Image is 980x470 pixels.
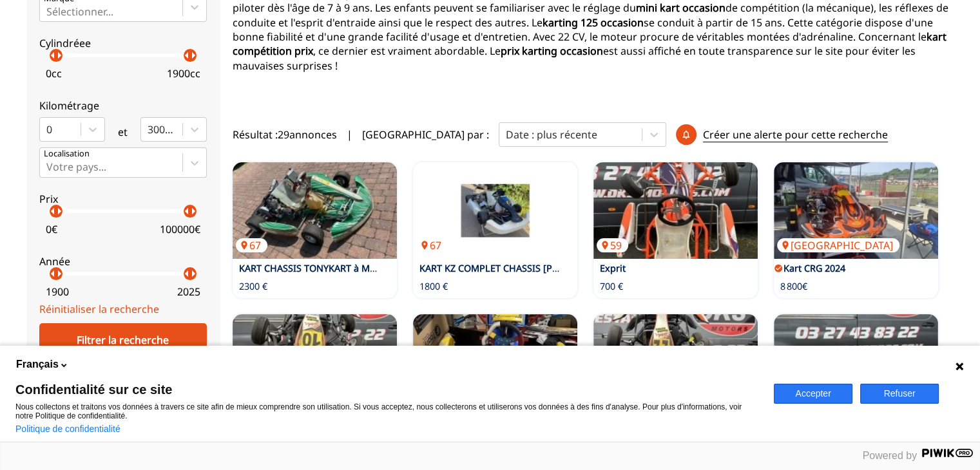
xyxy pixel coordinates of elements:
img: Sodi [593,314,758,411]
a: Kart CRG 2024[GEOGRAPHIC_DATA] [774,162,938,259]
p: Localisation [44,148,90,160]
strong: karting 125 occasion [543,15,644,30]
a: Exprit [600,262,626,274]
strong: prix karting occasion [501,44,603,58]
a: KART CHASSIS TONYKART à MOTEUR IAME X3067 [233,162,397,259]
p: et [118,125,128,139]
a: Exprit59 [774,314,938,411]
a: KART KZ COMPLET CHASSIS [PERSON_NAME] + MOTEUR PAVESI [419,262,697,274]
button: Accepter [774,384,852,404]
a: Exprit59 [593,162,758,259]
a: KART CHASSIS TONYKART à MOTEUR IAME X30 [239,262,443,274]
span: Confidentialité sur ce site [15,383,758,396]
img: Kart CRG 2024 [774,162,938,259]
p: Année [39,254,207,268]
p: Nous collectons et traitons vos données à travers ce site afin de mieux comprendre son utilisatio... [15,402,758,420]
p: arrow_left [179,266,195,281]
img: KART CHASSIS TONYKART à MOTEUR IAME X30 [233,162,397,259]
a: Politique de confidentialité [15,424,120,434]
p: [GEOGRAPHIC_DATA] par : [362,127,489,142]
p: [GEOGRAPHIC_DATA] [777,238,899,252]
span: Powered by [863,450,918,461]
strong: kart compétition prix [233,30,946,58]
a: KART KZ COMPLET CHASSIS HAASE + MOTEUR PAVESI67 [413,162,577,259]
p: arrow_right [186,48,201,63]
span: | [347,127,352,142]
p: 67 [236,238,267,252]
p: 1900 cc [167,66,200,80]
p: arrow_right [52,48,67,63]
p: 2025 [177,285,200,299]
p: 1900 [46,285,69,299]
p: 1800 € [419,280,448,293]
p: 0 cc [46,66,62,80]
span: Résultat : 29 annonces [233,127,337,142]
span: Français [16,357,59,371]
p: 67 [416,238,448,252]
img: PCR [413,314,577,411]
p: 700 € [600,280,623,293]
p: arrow_left [45,48,61,63]
input: 0 [46,124,49,135]
p: arrow_right [52,266,67,281]
p: arrow_left [45,203,61,219]
img: KART KZ COMPLET CHASSIS HAASE + MOTEUR PAVESI [413,162,577,259]
p: arrow_left [45,266,61,281]
p: 2300 € [239,280,267,293]
p: Cylindréee [39,36,207,50]
a: PCR59 [413,314,577,411]
input: Votre pays... [46,161,49,173]
p: arrow_left [179,203,195,219]
a: Sodi59 [233,314,397,411]
p: 0 € [46,222,57,236]
p: arrow_right [52,203,67,219]
a: Réinitialiser la recherche [39,302,159,316]
p: arrow_right [186,266,201,281]
p: 100000 € [160,222,200,236]
input: 300000 [148,124,150,135]
a: Kart CRG 2024 [783,262,845,274]
div: Filtrer la recherche [39,323,207,357]
p: arrow_left [179,48,195,63]
input: MarqueSélectionner... [46,6,49,17]
p: Prix [39,192,207,206]
p: Créer une alerte pour cette recherche [703,127,888,142]
p: arrow_right [186,203,201,219]
p: Kilométrage [39,99,207,113]
strong: mini kart occasion [636,1,725,15]
button: Refuser [860,384,939,404]
p: 59 [597,238,628,252]
a: Sodi59 [593,314,758,411]
p: 8 800€ [780,280,807,293]
img: Exprit [774,314,938,411]
img: Sodi [233,314,397,411]
img: Exprit [593,162,758,259]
